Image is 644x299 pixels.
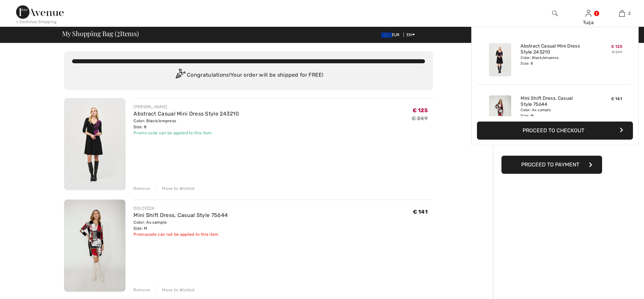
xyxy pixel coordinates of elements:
img: 1ère Avenue [16,5,64,19]
span: Proceed to Payment [521,161,579,168]
span: EUR [381,32,402,37]
a: Mini Shift Dress, Casual Style 75644 [133,212,228,218]
div: Remove [133,287,150,293]
s: € 249 [412,115,428,122]
span: 2 [628,10,631,16]
img: My Info [586,9,591,17]
img: Mini Shift Dress, Casual Style 75644 [64,200,125,292]
img: Euro [381,32,392,38]
div: Promocode can not be applied to this item [133,231,228,237]
div: Move to Wishlist [156,287,195,293]
div: Tuija [572,19,605,26]
span: € 125 [611,44,623,49]
button: Proceed to Payment [501,156,602,174]
div: Color: As sample Size: M [133,219,228,231]
img: search the website [552,9,558,17]
s: € 249 [612,50,623,54]
div: [PERSON_NAME] [133,104,239,110]
img: Mini Shift Dress, Casual Style 75644 [489,95,511,129]
div: < Continue Shopping [16,19,57,25]
span: € 141 [413,209,428,215]
div: Remove [133,185,150,192]
img: Abstract Casual Mini Dress Style 243210 [64,98,125,190]
img: Congratulation2.svg [173,69,187,82]
a: Mini Shift Dress, Casual Style 75644 [521,95,587,107]
iframe: PayPal [501,138,602,153]
a: Sign In [586,10,591,16]
div: Color: Black/empress Size: 8 [133,118,239,130]
div: Congratulations! Your order will be shipped for FREE! [72,69,425,82]
a: Abstract Casual Mini Dress Style 243210 [521,43,587,55]
img: My Bag [619,9,625,17]
span: € 141 [611,96,623,101]
span: 2 [117,28,120,37]
a: Abstract Casual Mini Dress Style 243210 [133,110,239,117]
span: EN [407,32,415,37]
div: DOLCEZZA [133,205,228,211]
span: € 125 [413,107,428,114]
span: My Shopping Bag ( Items) [62,30,139,37]
a: 2 [605,9,638,17]
img: Abstract Casual Mini Dress Style 243210 [489,43,511,76]
div: Color: As sample Size: M [521,107,587,118]
button: Proceed to Checkout [477,122,633,140]
div: Color: Black/empress Size: 8 [521,55,587,66]
div: Move to Wishlist [156,185,195,192]
div: Promo code can be applied to this item [133,130,239,136]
